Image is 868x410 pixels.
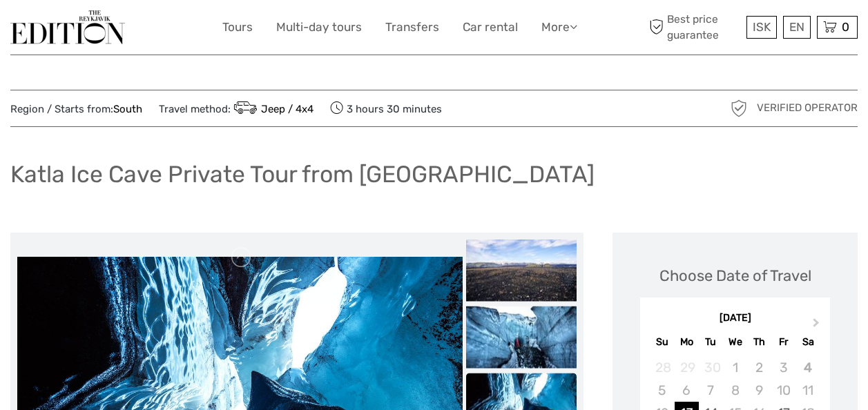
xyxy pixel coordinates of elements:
div: Not available Thursday, October 2nd, 2025 [747,356,771,379]
div: Tu [699,333,723,351]
div: Mo [675,333,699,351]
div: EN [783,16,811,39]
span: 3 hours 30 minutes [330,99,442,118]
button: Next Month [807,315,829,337]
span: Best price guarantee [646,12,743,42]
a: Multi-day tours [276,17,362,37]
img: The Reykjavík Edition [10,10,125,44]
a: Tours [222,17,253,37]
div: Not available Monday, September 29th, 2025 [675,356,699,379]
div: Not available Sunday, September 28th, 2025 [650,356,674,379]
div: Not available Wednesday, October 8th, 2025 [723,379,747,402]
div: We [723,333,747,351]
div: Choose Date of Travel [659,265,811,286]
a: South [113,103,142,115]
div: Not available Saturday, October 11th, 2025 [795,379,820,402]
div: Not available Saturday, October 4th, 2025 [795,356,820,379]
div: Th [747,333,771,351]
img: 1b5a96a1ba4841e6b00ccf9a512327fa_slider_thumbnail.jpeg [466,306,577,368]
div: Not available Tuesday, October 7th, 2025 [699,379,723,402]
div: [DATE] [640,311,830,326]
div: Not available Wednesday, October 1st, 2025 [723,356,747,379]
img: ac09301505e44ee7abef3a429ad734ba_slider_thumbnail.jpg [466,239,577,301]
div: Not available Thursday, October 9th, 2025 [747,379,771,402]
a: Car rental [463,17,518,37]
span: Travel method: [159,99,314,118]
span: Verified Operator [757,101,858,115]
div: Sa [795,333,820,351]
div: Not available Sunday, October 5th, 2025 [650,379,674,402]
div: Fr [771,333,795,351]
div: Su [650,333,674,351]
div: Not available Monday, October 6th, 2025 [675,379,699,402]
h1: Katla Ice Cave Private Tour from [GEOGRAPHIC_DATA] [10,160,595,188]
span: Region / Starts from: [10,102,142,117]
a: Jeep / 4x4 [231,103,314,115]
img: verified_operator_grey_128.png [728,97,750,119]
a: More [541,17,577,37]
div: Not available Friday, October 10th, 2025 [771,379,795,402]
span: 0 [840,20,851,34]
a: Transfers [385,17,439,37]
span: ISK [753,20,771,34]
div: Not available Tuesday, September 30th, 2025 [699,356,723,379]
div: Not available Friday, October 3rd, 2025 [771,356,795,379]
